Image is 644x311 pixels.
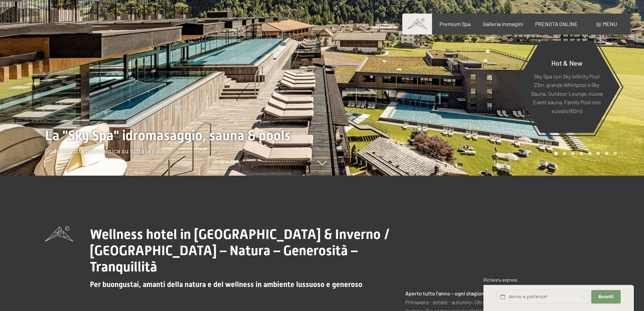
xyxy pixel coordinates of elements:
[551,59,582,67] span: Hot & New
[535,21,578,27] a: PRENOTA ONLINE
[603,21,617,27] span: Menu
[613,152,617,155] div: Carousel Page 8
[605,152,609,155] div: Carousel Page 7
[530,72,603,115] p: Sky Spa con Sky infinity Pool 23m, grande Whirlpool e Sky Sauna, Outdoor Lounge, nuova Event saun...
[90,226,390,275] span: Wellness hotel in [GEOGRAPHIC_DATA] & Inverno / [GEOGRAPHIC_DATA] – Natura – Generosità – Tranqui...
[513,40,620,133] a: Hot & New Sky Spa con Sky infinity Pool 23m, grande Whirlpool e Sky Sauna, Outdoor Lounge, nuova ...
[563,152,566,155] div: Carousel Page 2
[405,290,520,296] strong: Aperto tutto l’anno – ogni stagione un’emozione!
[588,152,592,155] div: Carousel Page 5
[571,152,575,155] div: Carousel Page 3
[439,21,471,27] a: Premium Spa
[483,277,517,283] span: Richiesta express
[598,294,614,300] span: Avanti
[554,152,558,155] div: Carousel Page 1 (Current Slide)
[483,21,523,27] a: Galleria immagini
[591,290,620,304] button: Avanti
[579,152,583,155] div: Carousel Page 4
[552,152,617,155] div: Carousel Pagination
[90,280,362,289] span: Per buongustai, amanti della natura e del wellness in ambiente lussuoso e generoso
[596,152,600,155] div: Carousel Page 6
